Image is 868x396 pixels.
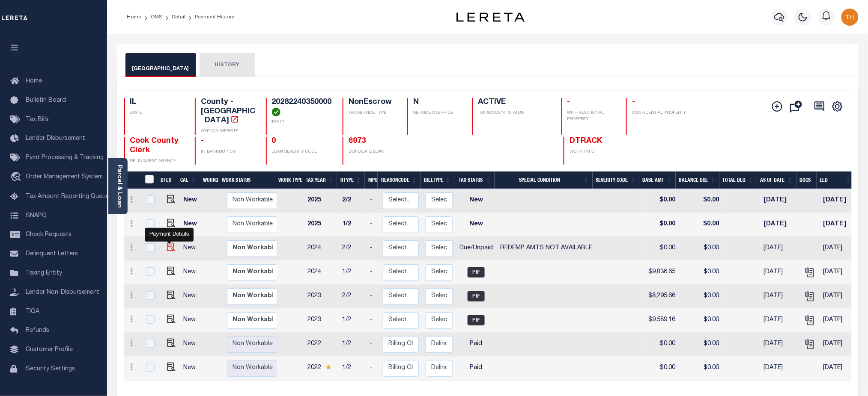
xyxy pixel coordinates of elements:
[26,232,72,238] span: Check Requests
[304,309,339,333] td: 2023
[26,78,42,84] span: Home
[468,291,485,301] span: PIF
[157,171,177,189] th: DTLS
[632,110,687,116] p: CONFIDENTIAL PROPERTY
[378,171,421,189] th: ReasonCode: activate to sort column ascending
[275,171,302,189] th: Work Type
[339,189,367,213] td: 2/2
[145,228,194,242] div: Payment Details
[367,333,379,357] td: -
[820,237,854,261] td: [DATE]
[304,357,339,381] td: 2022
[304,333,339,357] td: 2022
[26,308,39,314] span: TIQA
[180,189,204,213] td: New
[367,285,379,309] td: -
[26,366,75,372] span: Security Settings
[10,172,24,183] i: travel_explore
[140,171,158,189] th: &nbsp;
[679,285,723,309] td: $0.00
[26,251,78,257] span: Delinquent Letters
[218,171,276,189] th: Work Status
[200,53,255,77] button: HISTORY
[643,189,679,213] td: $0.00
[468,267,485,278] span: PIF
[201,149,256,155] p: IN BANKRUPTCY
[820,285,854,309] td: [DATE]
[456,12,525,22] img: logo-dark.svg
[570,137,602,145] span: DTRACK
[26,155,104,161] span: Pymt Processing & Tracking
[272,98,333,116] h4: 20282240350000
[339,237,367,261] td: 2/2
[325,364,331,370] img: Star.svg
[817,171,855,189] th: ELD: activate to sort column ascending
[643,357,679,381] td: $0.00
[349,98,397,107] h4: NonEscrow
[130,98,185,107] h4: IL
[185,13,234,21] li: Payment History
[820,213,854,237] td: [DATE]
[339,357,367,381] td: 1/2
[643,333,679,357] td: $0.00
[643,285,679,309] td: $8,295.66
[421,171,454,189] th: BillType: activate to sort column ascending
[26,136,85,142] span: Lender Disbursement
[820,261,854,285] td: [DATE]
[413,98,462,107] h4: N
[500,245,592,251] span: REDEMP AMTS NOT AVAILABLE
[304,213,339,237] td: 2025
[796,171,817,189] th: Docs
[180,213,204,237] td: New
[820,357,854,381] td: [DATE]
[761,357,799,381] td: [DATE]
[180,285,204,309] td: New
[124,171,140,189] th: &nbsp;&nbsp;&nbsp;&nbsp;&nbsp;&nbsp;&nbsp;&nbsp;&nbsp;&nbsp;
[180,237,204,261] td: New
[26,194,109,200] span: Tax Amount Reporting Queue
[339,309,367,333] td: 1/2
[180,261,204,285] td: New
[367,237,379,261] td: -
[643,261,679,285] td: $9,836.65
[456,189,496,213] td: New
[761,237,799,261] td: [DATE]
[180,357,204,381] td: New
[130,158,185,165] p: DELINQUENT AGENCY
[367,189,379,213] td: -
[26,174,103,180] span: Order Management System
[349,149,464,155] p: DUPLICATE LOAN
[478,98,551,107] h4: ACTIVE
[761,189,799,213] td: [DATE]
[820,189,854,213] td: [DATE]
[719,171,757,189] th: Total DLQ: activate to sort column ascending
[679,309,723,333] td: $0.00
[130,137,179,154] span: Cook County Clerk
[761,333,799,357] td: [DATE]
[639,171,676,189] th: Base Amt: activate to sort column ascending
[302,171,337,189] th: Tax Year: activate to sort column ascending
[643,213,679,237] td: $0.00
[456,333,496,357] td: Paid
[172,15,185,20] a: Detail
[337,171,365,189] th: RType: activate to sort column ascending
[478,110,551,116] p: TAX ACCOUNT STATUS
[116,165,122,208] a: Parcel & Loan
[456,213,496,237] td: New
[272,149,333,155] p: LOAN SEVERITY CODE
[841,9,859,26] img: svg+xml;base64,PHN2ZyB4bWxucz0iaHR0cDovL3d3dy53My5vcmcvMjAwMC9zdmciIHBvaW50ZXItZXZlbnRzPSJub25lIi...
[26,270,62,276] span: Taxing Entity
[679,189,723,213] td: $0.00
[495,171,593,189] th: Special Condition: activate to sort column ascending
[679,357,723,381] td: $0.00
[26,328,49,334] span: Refunds
[761,285,799,309] td: [DATE]
[304,237,339,261] td: 2024
[632,98,635,106] span: -
[26,98,66,103] span: Bulletin Board
[676,171,719,189] th: Balance Due: activate to sort column ascending
[26,213,47,219] span: SNAPQ
[679,237,723,261] td: $0.00
[367,261,379,285] td: -
[413,110,462,116] p: SERVICE OVERRIDE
